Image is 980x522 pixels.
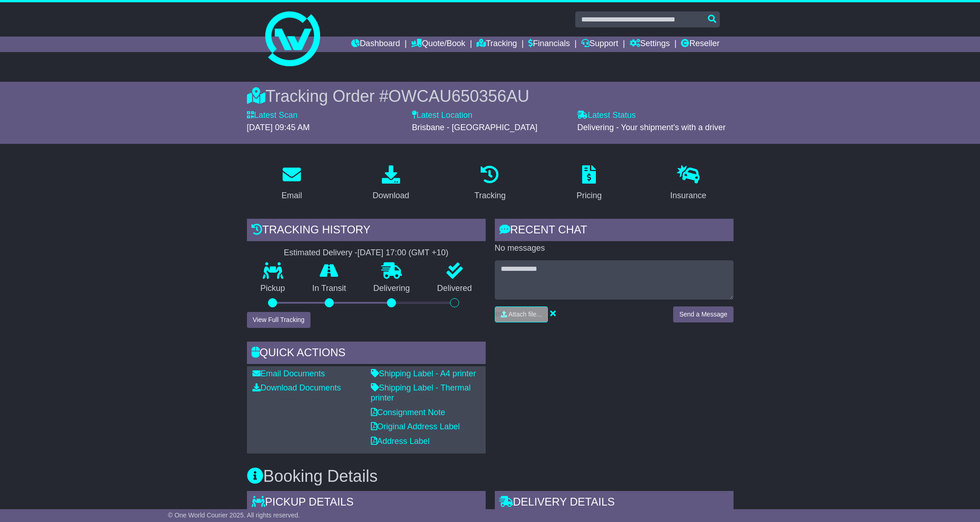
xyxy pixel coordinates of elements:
p: Delivering [360,284,424,294]
a: Pricing [571,162,608,205]
a: Shipping Label - A4 printer [371,369,476,378]
div: Tracking Order # [247,86,734,106]
label: Latest Status [577,111,636,121]
div: RECENT CHAT [495,219,734,243]
a: Financials [528,37,570,52]
p: Pickup [247,284,299,294]
a: Insurance [664,162,712,205]
a: Consignment Note [371,408,445,417]
p: Delivered [423,284,486,294]
a: Quote/Book [411,37,465,52]
span: [DATE] 09:45 AM [247,123,310,132]
span: OWCAU650356AU [388,87,529,105]
a: Download Documents [252,383,341,392]
div: Estimated Delivery - [247,248,486,258]
div: Pickup Details [247,491,486,516]
a: Download [367,162,415,205]
p: In Transit [299,284,360,294]
a: Shipping Label - Thermal printer [371,383,471,402]
a: Email Documents [252,369,325,378]
a: Settings [630,37,670,52]
span: Brisbane - [GEOGRAPHIC_DATA] [412,123,537,132]
a: Reseller [681,37,719,52]
a: Tracking [468,162,511,205]
a: Address Label [371,437,430,446]
div: Tracking history [247,219,486,243]
div: [DATE] 17:00 (GMT +10) [358,248,449,258]
div: Insurance [670,190,707,202]
p: No messages [495,243,734,253]
label: Latest Scan [247,111,298,121]
span: © One World Courier 2025. All rights reserved. [168,511,300,519]
div: Delivery Details [495,491,734,516]
button: View Full Tracking [247,312,311,328]
button: Send a Message [673,306,733,322]
a: Support [581,37,618,52]
a: Tracking [477,37,517,52]
div: Email [281,190,302,202]
a: Dashboard [351,37,400,52]
a: Original Address Label [371,422,460,431]
a: Email [275,162,308,205]
div: Download [373,190,409,202]
div: Pricing [577,190,602,202]
label: Latest Location [412,111,472,121]
span: Delivering - Your shipment's with a driver [577,123,726,132]
div: Quick Actions [247,342,486,366]
h3: Booking Details [247,467,734,485]
div: Tracking [474,190,505,202]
